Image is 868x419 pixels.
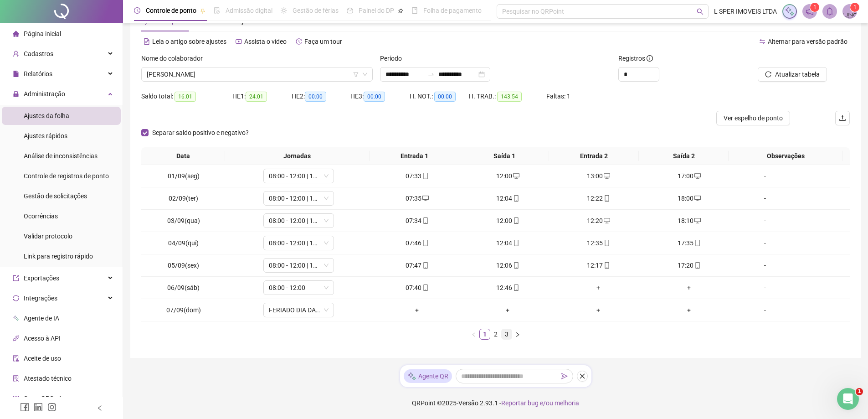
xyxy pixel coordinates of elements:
button: right [512,329,523,340]
a: 3 [502,329,512,339]
th: Entrada 1 [370,147,459,165]
span: 00:00 [364,92,385,102]
span: Exportações [24,274,59,282]
div: 12:35 [557,238,640,248]
span: 04/09(qui) [168,239,199,247]
button: Atualizar tabela [758,67,827,82]
th: Observações [729,147,843,165]
div: 12:20 [557,216,640,226]
div: 12:46 [466,283,550,293]
div: Saldo total: [141,91,232,102]
span: left [97,405,103,411]
div: - [738,305,792,315]
span: Administração [24,90,65,98]
span: clock-circle [134,7,140,14]
span: user-add [13,51,19,57]
div: H. TRAB.: [469,91,546,102]
div: 17:20 [647,260,731,270]
span: search [697,8,704,15]
span: desktop [512,173,519,179]
div: 17:35 [647,238,731,248]
span: Validar protocolo [24,233,72,240]
img: sparkle-icon.fc2bf0ac1784a2077858766a79e2daf3.svg [407,372,416,381]
li: 1 [479,329,490,340]
span: mobile [512,240,519,246]
a: 1 [480,329,490,339]
span: 08:00 - 12:00 | 13:00 - 17:00 [269,169,329,183]
span: api [13,335,19,341]
span: left [471,332,477,337]
sup: 1 [810,3,819,12]
span: mobile [693,262,701,269]
div: + [647,305,731,315]
span: Gerar QRCode [24,395,64,402]
img: sparkle-icon.fc2bf0ac1784a2077858766a79e2daf3.svg [785,6,795,16]
span: Acesso à API [24,335,61,342]
span: Versão [458,399,478,407]
span: 08:00 - 12:00 | 13:00 - 17:00 [269,236,329,250]
span: Integrações [24,295,57,302]
span: 00:00 [434,92,456,102]
span: book [411,7,418,14]
div: - [738,283,792,293]
span: Atualizar tabela [775,69,820,79]
span: down [324,240,329,246]
span: file-done [214,7,220,14]
div: 07:35 [375,193,459,203]
span: mobile [693,240,701,246]
span: Reportar bug e/ou melhoria [501,399,579,407]
span: down [324,173,329,179]
div: HE 2: [292,91,351,102]
span: facebook [20,403,29,412]
div: 07:47 [375,260,459,270]
span: mobile [421,262,429,269]
span: audit [13,355,19,362]
span: Ocorrências [24,212,58,220]
div: 07:34 [375,216,459,226]
span: Leia o artigo sobre ajustes [152,38,226,45]
span: 08:00 - 12:00 | 13:00 - 17:00 [269,191,329,205]
span: desktop [693,217,701,224]
div: + [466,305,550,315]
span: mobile [421,285,429,291]
span: Atestado técnico [24,375,72,382]
span: 03/09(qua) [167,217,200,224]
span: Alternar para versão padrão [768,38,847,45]
span: pushpin [398,8,403,14]
span: mobile [512,285,519,291]
span: down [324,263,329,268]
div: - [738,260,792,270]
li: Próxima página [512,329,523,340]
span: history [296,38,302,45]
span: 1 [853,4,857,10]
span: desktop [693,173,701,179]
span: Ajustes da folha [24,112,69,119]
span: 16:01 [175,92,196,102]
iframe: Intercom live chat [837,388,859,410]
span: Admissão digital [226,7,272,14]
div: 12:04 [466,193,550,203]
div: HE 1: [232,91,292,102]
span: Observações [732,151,839,161]
span: Relatórios [24,70,52,78]
span: mobile [512,217,519,224]
span: 143:54 [497,92,522,102]
span: Controle de registros de ponto [24,172,109,180]
th: Saída 2 [639,147,729,165]
span: desktop [603,217,610,224]
span: down [324,218,329,223]
div: H. NOT.: [410,91,469,102]
span: Aceite de uso [24,355,61,362]
span: export [13,275,19,281]
span: swap-right [427,71,435,78]
span: file [13,71,19,77]
span: desktop [421,195,429,202]
span: mobile [421,173,429,179]
span: down [324,307,329,313]
span: down [324,196,329,201]
div: - [738,193,792,203]
span: Agente de IA [24,315,59,322]
button: left [468,329,479,340]
div: 12:04 [466,238,550,248]
span: Separar saldo positivo e negativo? [149,128,252,138]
